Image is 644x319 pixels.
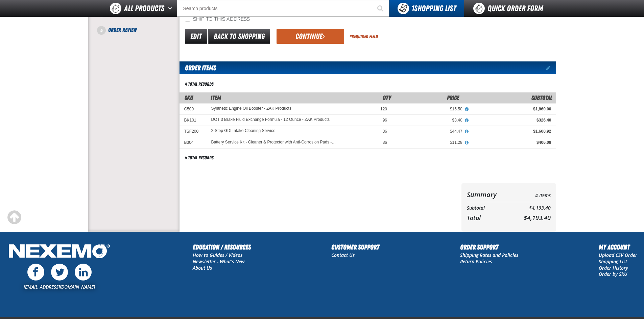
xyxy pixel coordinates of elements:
a: Shopping List [599,258,627,265]
td: BK101 [180,115,207,126]
span: Item [211,94,221,101]
div: $3.40 [397,117,462,123]
a: [EMAIL_ADDRESS][DOMAIN_NAME] [24,284,95,290]
div: $326.40 [472,117,551,123]
li: Payment. Step 4 of 5. Not Completed [101,8,180,26]
div: 4 total records [185,155,214,161]
a: Contact Us [331,252,355,258]
span: 36 [383,129,387,134]
div: Required Field [350,33,378,40]
span: $4,193.40 [524,214,551,222]
a: Back to Shopping [208,29,270,44]
td: C500 [180,103,207,114]
span: All Products [124,2,164,15]
span: 5 [97,26,106,35]
strong: 1 [411,4,414,13]
button: View All Prices for 2-Step GDI Intake Cleaning Service [462,129,471,135]
th: Subtotal [467,204,511,213]
h2: Order Support [460,242,518,252]
td: $4,193.40 [510,204,550,213]
a: Upload CSV Order [599,252,637,258]
span: Order Review [108,27,137,33]
label: Ship to this address [185,16,250,23]
h2: Order Items [180,61,216,74]
a: 2-Step GDI Intake Cleaning Service [211,129,276,133]
a: Order by SKU [599,271,627,277]
a: Battery Service Kit - Cleaner & Protector with Anti-Corrosion Pads - ZAK Products [211,140,337,145]
button: View All Prices for DOT 3 Brake Fluid Exchange Formula - 12 Ounce - ZAK Products [462,117,471,124]
div: $11.28 [397,140,462,145]
td: 4 Items [510,189,550,201]
img: Nexemo Logo [7,242,112,262]
span: Shopping List [411,4,456,13]
li: Order Review. Step 5 of 5. Not Completed [101,26,180,34]
div: $15.50 [397,106,462,112]
span: Qty [383,94,391,101]
h2: Customer Support [331,242,379,252]
span: 96 [383,118,387,123]
td: B304 [180,137,207,148]
div: $1,860.00 [472,106,551,112]
a: SKU [185,94,193,101]
a: Return Policies [460,258,492,265]
th: Total [467,212,511,223]
span: Price [447,94,459,101]
button: View All Prices for Battery Service Kit - Cleaner & Protector with Anti-Corrosion Pads - ZAK Prod... [462,140,471,146]
a: About Us [193,265,212,271]
a: Edit items [546,65,556,70]
div: $44.47 [397,129,462,134]
a: Shipping Rates and Policies [460,252,518,258]
a: Order History [599,265,628,271]
a: Synthetic Engine Oil Booster - ZAK Products [211,106,291,111]
h2: Education / Resources [193,242,251,252]
div: $1,600.92 [472,129,551,134]
span: Subtotal [531,94,552,101]
td: TSF200 [180,126,207,137]
a: How to Guides / Videos [193,252,242,258]
th: Summary [467,189,511,201]
a: Newsletter - What's New [193,258,245,265]
div: 4 total records [185,81,214,87]
span: 36 [383,140,387,145]
a: DOT 3 Brake Fluid Exchange Formula - 12 Ounce - ZAK Products [211,117,330,122]
input: Ship to this address [185,16,190,22]
h2: My Account [599,242,637,252]
button: View All Prices for Synthetic Engine Oil Booster - ZAK Products [462,106,471,112]
div: Scroll to the top [7,210,22,225]
a: Edit [185,29,207,44]
button: Continue [277,29,344,44]
div: $406.08 [472,140,551,145]
span: 120 [380,107,387,111]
